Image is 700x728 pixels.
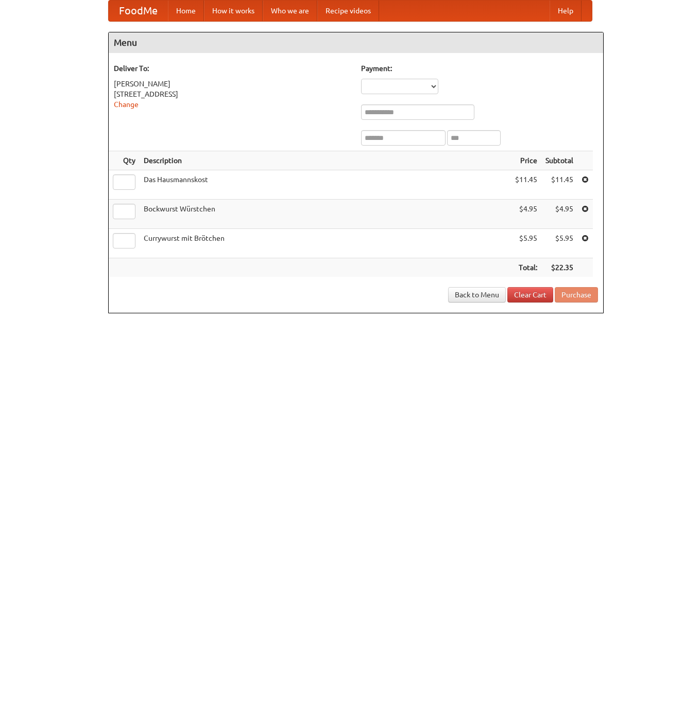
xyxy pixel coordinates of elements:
[109,151,140,170] th: Qty
[317,1,379,21] a: Recipe videos
[541,200,577,229] td: $4.95
[114,79,351,89] div: [PERSON_NAME]
[204,1,263,21] a: How it works
[507,287,553,303] a: Clear Cart
[511,229,541,258] td: $5.95
[140,200,511,229] td: Bockwurst Würstchen
[541,170,577,200] td: $11.45
[550,1,582,21] a: Help
[140,151,511,170] th: Description
[541,258,577,277] th: $22.35
[114,63,351,74] h5: Deliver To:
[109,1,168,21] a: FoodMe
[263,1,317,21] a: Who we are
[109,32,603,53] h4: Menu
[511,200,541,229] td: $4.95
[140,170,511,200] td: Das Hausmannskost
[511,258,541,277] th: Total:
[168,1,204,21] a: Home
[555,287,598,303] button: Purchase
[140,229,511,258] td: Currywurst mit Brötchen
[511,170,541,200] td: $11.45
[448,287,506,303] a: Back to Menu
[361,63,598,74] h5: Payment:
[541,229,577,258] td: $5.95
[511,151,541,170] th: Price
[114,100,139,109] a: Change
[114,89,351,99] div: [STREET_ADDRESS]
[541,151,577,170] th: Subtotal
